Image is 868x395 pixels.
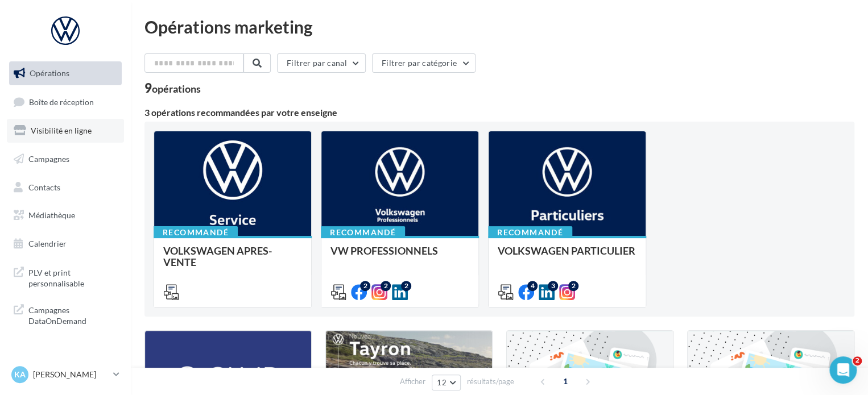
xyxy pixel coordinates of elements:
[28,265,117,289] span: PLV et print personnalisable
[7,203,124,227] a: Médiathèque
[467,376,514,387] span: résultats/page
[401,281,411,291] div: 2
[152,84,201,94] div: opérations
[144,82,201,94] div: 9
[144,18,854,35] div: Opérations marketing
[556,372,574,390] span: 1
[400,376,425,387] span: Afficher
[498,244,635,257] span: VOLKSWAGEN PARTICULIER
[28,239,67,248] span: Calendrier
[28,210,75,220] span: Médiathèque
[7,90,124,114] a: Boîte de réception
[330,244,438,257] span: VW PROFESSIONNELS
[7,260,124,294] a: PLV et print personnalisable
[437,378,447,387] span: 12
[144,108,854,117] div: 3 opérations recommandées par votre enseigne
[30,68,69,78] span: Opérations
[381,281,391,291] div: 2
[372,53,476,73] button: Filtrer par catégorie
[154,226,238,239] div: Recommandé
[28,182,60,192] span: Contacts
[9,364,122,385] a: KA [PERSON_NAME]
[28,154,69,164] span: Campagnes
[853,356,862,365] span: 2
[548,281,558,291] div: 3
[277,53,366,73] button: Filtrer par canal
[7,298,124,331] a: Campagnes DataOnDemand
[527,281,538,291] div: 4
[31,126,92,135] span: Visibilité en ligne
[360,281,370,291] div: 2
[321,226,405,239] div: Recommandé
[7,147,124,171] a: Campagnes
[432,375,461,390] button: 12
[7,232,124,256] a: Calendrier
[14,369,26,380] span: KA
[568,281,578,291] div: 2
[28,302,117,327] span: Campagnes DataOnDemand
[29,97,94,106] span: Boîte de réception
[829,356,857,384] iframe: Intercom live chat
[33,369,109,380] p: [PERSON_NAME]
[488,226,572,239] div: Recommandé
[7,176,124,199] a: Contacts
[7,119,124,143] a: Visibilité en ligne
[7,61,124,85] a: Opérations
[163,244,272,268] span: VOLKSWAGEN APRES-VENTE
